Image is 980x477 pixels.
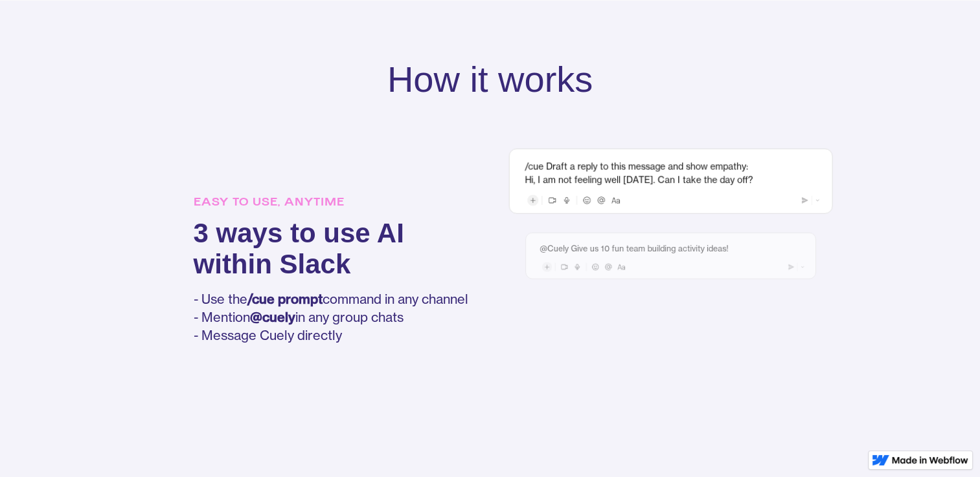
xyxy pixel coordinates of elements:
[247,291,323,307] strong: /cue prompt
[387,59,593,100] h2: How it works
[194,218,468,280] h3: 3 ways to use AI within Slack
[540,242,801,254] div: @Cuely Give us 10 fun team building activity ideas!
[892,456,968,464] img: Made in Webflow
[194,193,468,211] h5: EASY TO USE, ANYTIME
[250,309,295,325] strong: @cuely
[525,159,816,186] div: /cue Draft a reply to this message and show empathy: Hi, I am not feeling well [DATE]. Can I take...
[194,290,468,344] p: - Use the command in any channel - Mention in any group chats - Message Cuely directly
